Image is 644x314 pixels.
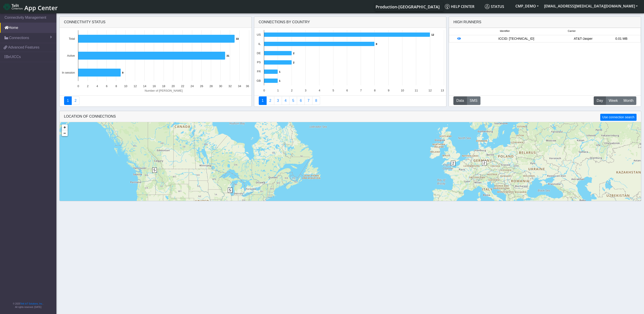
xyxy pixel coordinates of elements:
a: Connections By Country [259,96,267,105]
div: High Runners [453,19,481,25]
text: 36 [246,84,249,88]
text: 2 [293,61,294,64]
a: Not Connected for 30 days [312,96,320,105]
span: Advanced Features [8,45,39,50]
text: 5 [332,89,334,92]
a: Usage per Country [274,96,282,105]
text: 18 [162,84,165,88]
text: 12 [428,89,432,92]
nav: Summary paging [64,96,247,105]
img: logo-telit-cinterion-gw-new.png [4,3,23,10]
span: 2 [482,160,487,166]
text: 16 [152,84,156,88]
text: Total [69,37,75,40]
text: 33 [236,37,239,40]
button: CMP_DEMO [513,2,541,10]
a: Deployment status [72,96,79,105]
a: Usage by Carrier [289,96,297,105]
div: ICCID: [TECHNICAL_ID] [469,36,564,41]
a: App Center [4,2,57,12]
span: Help center [445,4,474,9]
text: DE [257,51,261,55]
text: 2 [293,52,294,55]
text: FR [257,70,261,73]
text: 13 [441,89,444,92]
text: US [257,33,261,36]
text: 12 [134,84,137,88]
a: Connections By Carrier [282,96,290,105]
span: Day [597,98,603,103]
div: Connections By Country [254,17,446,28]
text: 30 [219,84,222,88]
text: 0 [77,84,79,88]
text: 28 [209,84,212,88]
a: Zero Session [305,96,312,105]
button: Day [594,96,606,105]
text: 6 [106,84,107,88]
text: 24 [190,84,194,88]
span: Connections [9,35,29,41]
div: 5 [152,167,157,181]
text: PS [257,60,261,64]
img: knowledge.svg [445,4,450,9]
nav: Summary paging [259,96,442,105]
a: Telit IoT Solutions, Inc. [20,302,43,305]
text: 26 [200,84,203,88]
text: 4 [96,84,98,88]
text: 22 [181,84,184,88]
button: Use connection search [600,114,636,121]
span: 5 [228,188,233,193]
a: Zoom out [62,130,68,136]
text: 8 [374,89,376,92]
button: Week [606,96,621,105]
div: Connectivity status [60,17,252,28]
text: 10 [124,84,127,88]
span: 5 [152,167,157,173]
span: Week [609,98,618,103]
text: 9 [388,89,389,92]
img: status.svg [485,4,490,9]
span: Identifier [500,29,510,33]
text: 4 [319,89,320,92]
text: 31 [226,54,229,57]
text: In session [62,71,75,74]
button: Data [453,96,467,105]
span: Production-[GEOGRAPHIC_DATA] [376,4,440,9]
text: 14 [143,84,146,88]
div: LOCATION OF CONNECTIONS [60,111,641,122]
a: Status [483,2,513,11]
span: 2 [451,161,456,166]
text: 2 [87,84,88,88]
text: 32 [228,84,231,88]
button: [EMAIL_ADDRESS][MEDICAL_DATA][DOMAIN_NAME] [541,2,640,10]
text: IL [258,42,261,46]
text: 7 [360,89,362,92]
a: Zoom in [62,124,68,130]
text: 0 [263,89,265,92]
a: Connectivity status [64,96,72,105]
text: Active [67,54,75,57]
div: AT&T-Jasper [564,36,602,41]
text: 3 [305,89,306,92]
a: Carrier [266,96,274,105]
a: 14 Days Trend [297,96,305,105]
text: 1 [279,70,280,73]
text: Number of [PERSON_NAME] [145,89,183,92]
a: Your current platform instance [375,2,439,11]
text: 34 [238,84,241,88]
button: Month [621,96,636,105]
div: 0.01 MB [602,36,640,41]
span: App Center [24,4,58,12]
a: Help center [443,2,483,11]
text: 11 [415,89,418,92]
text: 20 [171,84,175,88]
text: GB [256,79,261,82]
text: 6 [346,89,348,92]
span: Status [485,4,504,9]
button: SMS [467,96,480,105]
text: 1 [279,79,280,82]
text: 8 [115,84,117,88]
text: 9 [122,71,123,74]
span: Carrier [568,29,576,33]
text: 8 [376,43,377,45]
